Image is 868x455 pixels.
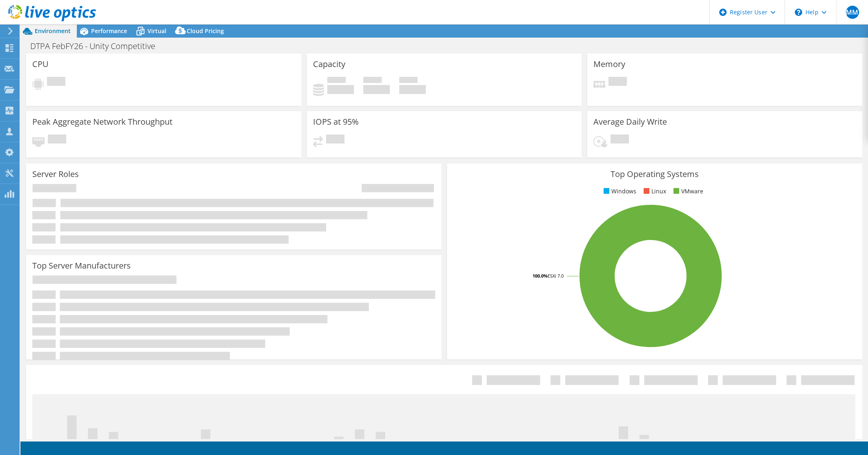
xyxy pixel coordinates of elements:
h4: 0 GiB [327,85,354,94]
li: Linux [642,187,666,196]
h3: Memory [593,60,625,69]
h3: Average Daily Write [593,117,667,126]
h3: CPU [32,60,49,69]
tspan: 100.0% [532,273,548,279]
span: Virtual [148,27,166,35]
span: Pending [47,77,65,88]
span: Environment [35,27,71,35]
span: Cloud Pricing [187,27,224,35]
h4: 0 GiB [363,85,390,94]
h3: Peak Aggregate Network Throughput [32,117,172,126]
h1: DTPA FebFY26 - Unity Competitive [27,42,168,51]
span: Pending [611,134,629,146]
li: Windows [602,187,636,196]
span: Performance [91,27,127,35]
h4: 0 GiB [399,85,426,94]
span: Total [399,77,418,85]
span: MM [846,6,859,19]
h3: Capacity [313,60,345,69]
span: Free [363,77,382,85]
span: Used [327,77,346,85]
svg: \n [795,9,802,16]
h3: Top Operating Systems [453,170,856,179]
h3: Top Server Manufacturers [32,261,131,270]
li: VMware [671,187,703,196]
h3: Server Roles [32,170,79,179]
span: Pending [326,134,345,146]
span: Pending [608,77,627,88]
span: Pending [48,134,66,146]
h3: IOPS at 95% [313,117,359,126]
tspan: ESXi 7.0 [548,273,564,279]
